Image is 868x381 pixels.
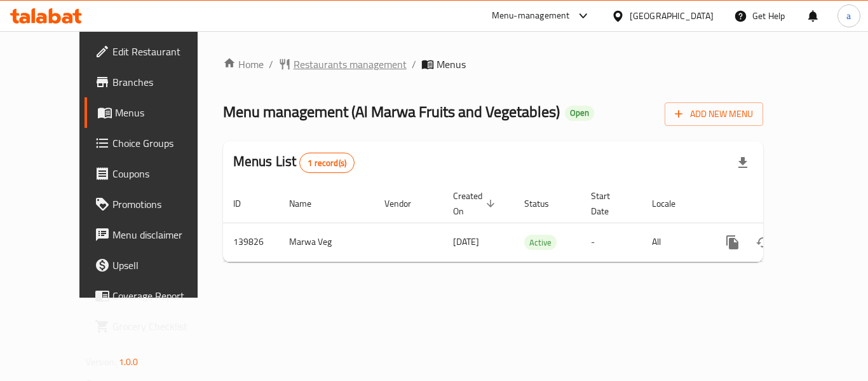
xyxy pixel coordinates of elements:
a: Upsell [85,250,224,281]
div: Active [524,235,557,250]
span: Branches [112,74,214,90]
div: Total records count [299,153,355,173]
th: Actions [707,184,850,223]
span: ID [233,196,257,211]
a: Grocery Checklist [85,311,224,342]
div: Export file [728,148,758,178]
div: Menu-management [492,8,570,24]
button: Change Status [748,227,778,258]
span: Menus [437,57,466,72]
span: Menu disclaimer [112,227,214,242]
span: Restaurants management [294,57,407,72]
span: Menu management ( Al Marwa Fruits and Vegetables ) [223,97,560,126]
td: 139826 [223,223,279,261]
a: Menus [85,97,224,128]
span: Name [289,196,328,211]
a: Branches [85,67,224,97]
span: Choice Groups [112,135,214,151]
span: Add New Menu [675,106,753,122]
span: Promotions [112,197,214,212]
span: 1 record(s) [300,157,354,169]
span: Vendor [384,196,428,211]
td: - [581,223,642,261]
span: Version: [86,354,117,370]
li: / [269,57,273,72]
a: Home [223,57,264,72]
span: 1.0.0 [119,354,139,370]
a: Coverage Report [85,281,224,311]
span: Coverage Report [112,288,214,303]
span: Start Date [591,188,627,219]
span: a [846,9,851,23]
a: Coupons [85,158,224,189]
span: [DATE] [453,233,479,250]
a: Choice Groups [85,128,224,158]
a: Menu disclaimer [85,219,224,250]
td: All [642,223,707,261]
span: Active [524,235,557,250]
button: more [717,227,748,258]
span: Grocery Checklist [112,319,214,334]
nav: breadcrumb [223,57,764,72]
span: Open [565,107,594,118]
span: Upsell [112,258,214,273]
h2: Menus List [233,152,355,173]
td: Marwa Veg [279,223,374,261]
span: Status [524,196,566,211]
span: Coupons [112,166,214,181]
span: Created On [453,188,499,219]
div: [GEOGRAPHIC_DATA] [630,9,714,23]
button: Add New Menu [665,102,763,126]
div: Open [565,106,594,121]
li: / [412,57,416,72]
a: Restaurants management [278,57,407,72]
span: Edit Restaurant [112,44,214,59]
table: enhanced table [223,184,850,262]
a: Promotions [85,189,224,219]
span: Menus [115,105,214,120]
span: Locale [652,196,692,211]
a: Edit Restaurant [85,36,224,67]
